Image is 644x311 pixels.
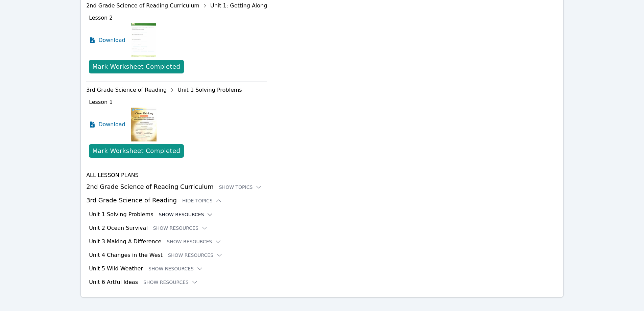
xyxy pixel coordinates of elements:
[98,120,125,129] span: Download
[86,182,558,192] h3: 2nd Grade Science of Reading Curriculum
[86,0,267,11] div: 2nd Grade Science of Reading Curriculum Unit 1: Getting Along
[89,224,148,232] h3: Unit 2 Ocean Survival
[89,265,143,273] h3: Unit 5 Wild Weather
[131,23,156,57] img: Lesson 2
[92,146,180,156] div: Mark Worksheet Completed
[86,196,558,205] h3: 3rd Grade Science of Reading
[86,85,267,95] div: 3rd Grade Science of Reading Unit 1 Solving Problems
[89,23,125,57] a: Download
[89,278,138,286] h3: Unit 6 Artful Ideas
[89,99,113,105] span: Lesson 1
[89,210,153,219] h3: Unit 1 Solving Problems
[92,62,180,71] div: Mark Worksheet Completed
[86,171,558,179] h4: All Lesson Plans
[89,60,184,73] button: Mark Worksheet Completed
[131,108,157,141] img: Lesson 1
[153,225,208,231] button: Show Resources
[148,265,203,272] button: Show Resources
[143,279,198,286] button: Show Resources
[182,197,222,204] button: Hide Topics
[89,15,113,21] span: Lesson 2
[89,144,184,158] button: Mark Worksheet Completed
[168,252,223,259] button: Show Resources
[219,184,262,191] button: Show Topics
[89,108,125,141] a: Download
[159,211,213,218] button: Show Resources
[167,238,221,245] button: Show Resources
[89,251,163,259] h3: Unit 4 Changes in the West
[89,238,161,246] h3: Unit 3 Making A Difference
[98,36,125,44] span: Download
